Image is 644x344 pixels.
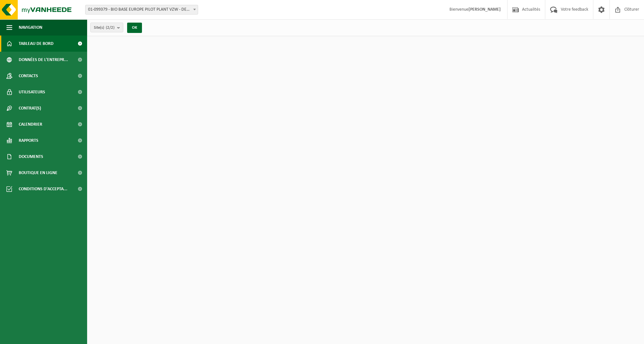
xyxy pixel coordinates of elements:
span: Calendrier [19,116,42,132]
span: Site(s) [94,23,115,33]
count: (2/2) [106,26,115,30]
span: Conditions d'accepta... [19,181,67,197]
span: Navigation [19,19,42,36]
span: Boutique en ligne [19,165,57,181]
button: OK [127,23,142,33]
span: Documents [19,149,43,165]
button: Site(s)(2/2) [90,23,123,32]
span: 01-099379 - BIO BASE EUROPE PILOT PLANT VZW - DESTELDONK [86,5,198,14]
span: Contrat(s) [19,100,41,116]
span: Rapports [19,132,38,149]
span: Tableau de bord [19,36,54,52]
span: Utilisateurs [19,84,45,100]
span: Données de l'entrepr... [19,52,68,68]
strong: [PERSON_NAME] [468,7,501,12]
span: 01-099379 - BIO BASE EUROPE PILOT PLANT VZW - DESTELDONK [85,5,198,15]
span: Contacts [19,68,38,84]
